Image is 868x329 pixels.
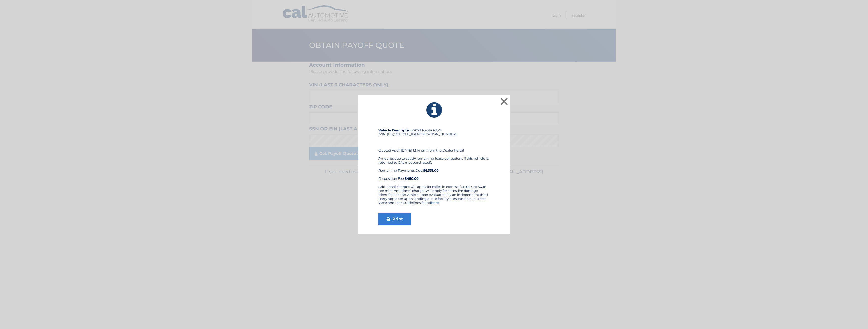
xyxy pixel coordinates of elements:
[405,176,419,181] strong: $450.00
[378,128,413,132] strong: Vehicle Description:
[499,96,509,106] button: ×
[378,128,490,185] div: 2023 Toyota RAV4 (VIN: [US_VEHICLE_IDENTIFICATION_NUMBER]) Quoted As of: [DATE] 12:14 pm from the...
[378,185,490,209] div: Additional charges will apply for miles in excess of 30,003, at $0.18 per mile. Additional charge...
[378,156,490,181] div: Amounts due to satisfy remaining lease obligations if this vehicle is returned to CAL (not purcha...
[423,168,439,172] b: $6,331.00
[431,201,439,205] a: here
[378,213,411,225] a: Print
